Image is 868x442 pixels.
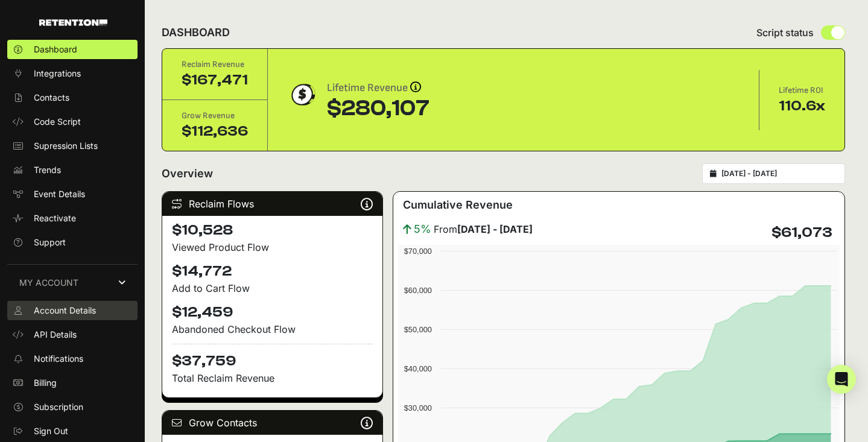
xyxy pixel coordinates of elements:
h4: $10,528 [172,221,373,240]
span: Supression Lists [34,140,98,152]
span: Contacts [34,92,69,104]
a: Notifications [7,349,138,368]
div: Viewed Product Flow [172,240,373,254]
div: $112,636 [182,122,248,141]
span: Subscription [34,401,83,413]
div: Lifetime ROI [779,84,825,96]
img: dollar-coin-05c43ed7efb7bc0c12610022525b4bbbb207c7efeef5aecc26f025e68dcafac9.png [287,80,317,110]
span: 5% [414,221,431,238]
a: API Details [7,325,138,344]
text: $50,000 [404,325,432,334]
a: MY ACCOUNT [7,264,138,301]
div: Reclaim Flows [162,192,382,216]
div: $167,471 [182,71,248,90]
a: Event Details [7,185,138,204]
span: Reactivate [34,212,76,224]
div: $280,107 [327,96,429,121]
text: $60,000 [404,286,432,295]
a: Contacts [7,88,138,107]
span: MY ACCOUNT [19,277,78,289]
a: Account Details [7,301,138,320]
div: 110.6x [779,96,825,116]
a: Dashboard [7,40,138,59]
div: Grow Revenue [182,110,248,122]
span: API Details [34,329,77,341]
span: Integrations [34,68,81,80]
text: $40,000 [404,364,432,373]
span: Notifications [34,353,83,365]
h4: $12,459 [172,303,373,322]
a: Integrations [7,64,138,83]
div: Add to Cart Flow [172,281,373,295]
a: Code Script [7,112,138,131]
a: Reactivate [7,209,138,228]
img: Retention.com [39,19,107,26]
h4: $61,073 [771,223,832,242]
div: Lifetime Revenue [327,80,429,96]
div: Grow Contacts [162,411,382,435]
span: Sign Out [34,425,68,437]
h2: DASHBOARD [162,24,230,41]
span: Code Script [34,116,81,128]
a: Billing [7,373,138,393]
span: Support [34,236,66,248]
a: Trends [7,160,138,180]
div: Reclaim Revenue [182,58,248,71]
span: Account Details [34,305,96,317]
div: Abandoned Checkout Flow [172,322,373,336]
h4: $37,759 [172,344,373,371]
span: From [434,222,533,236]
a: Support [7,233,138,252]
h2: Overview [162,165,213,182]
h4: $14,772 [172,262,373,281]
text: $30,000 [404,403,432,412]
span: Trends [34,164,61,176]
a: Sign Out [7,421,138,441]
p: Total Reclaim Revenue [172,371,373,385]
span: Dashboard [34,43,77,55]
div: Open Intercom Messenger [827,365,856,394]
h3: Cumulative Revenue [403,197,513,213]
a: Supression Lists [7,136,138,156]
span: Script status [756,25,814,40]
span: Billing [34,377,57,389]
span: Event Details [34,188,85,200]
text: $70,000 [404,247,432,256]
strong: [DATE] - [DATE] [457,223,533,235]
a: Subscription [7,397,138,417]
